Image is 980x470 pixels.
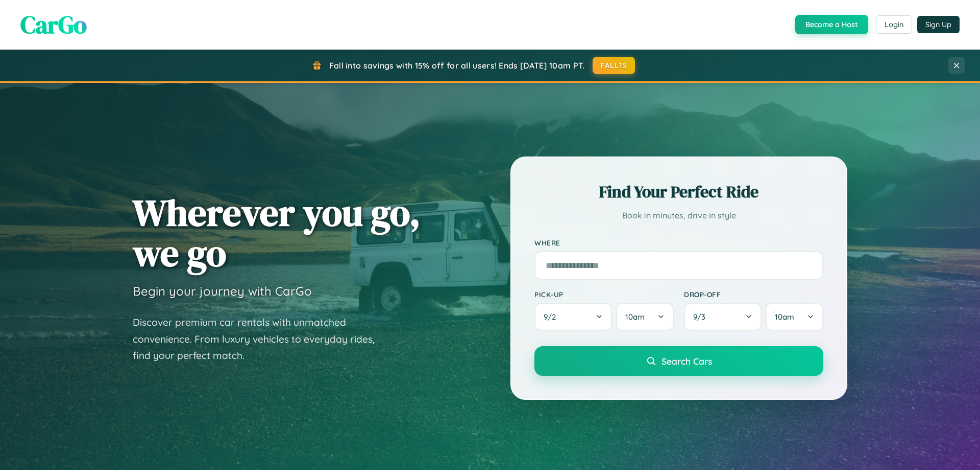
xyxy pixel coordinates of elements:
[625,312,645,322] span: 10am
[534,238,823,247] label: Where
[133,314,388,364] p: Discover premium car rentals with unmatched convenience. From luxury vehicles to everyday rides, ...
[876,15,912,34] button: Login
[534,290,674,299] label: Pick-up
[616,303,674,331] button: 10am
[766,303,823,331] button: 10am
[593,57,635,74] button: FALL15
[795,15,868,34] button: Become a Host
[329,60,585,71] span: Fall into savings with 15% off for all users! Ends [DATE] 10am PT.
[684,303,762,331] button: 9/3
[534,346,823,376] button: Search Cars
[534,181,823,203] h2: Find Your Perfect Ride
[661,355,712,367] span: Search Cars
[917,16,960,33] button: Sign Up
[544,312,561,322] span: 9 / 2
[133,192,421,273] h1: Wherever you go, we go
[693,312,710,322] span: 9 / 3
[20,8,87,41] span: CarGo
[534,208,823,223] p: Book in minutes, drive in style
[534,303,612,331] button: 9/2
[684,290,823,299] label: Drop-off
[133,283,312,299] h3: Begin your journey with CarGo
[775,312,794,322] span: 10am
